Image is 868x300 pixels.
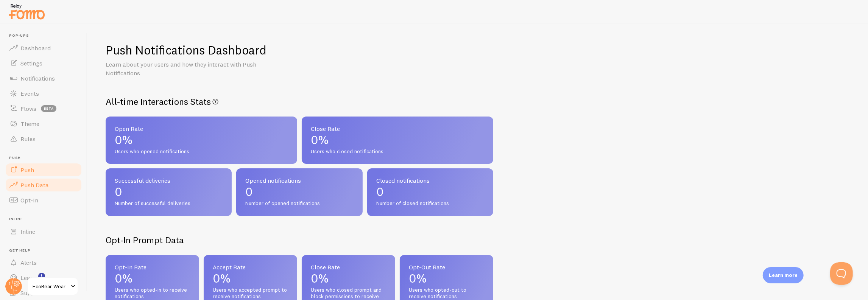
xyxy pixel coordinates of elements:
[409,264,484,270] span: Opt-Out Rate
[5,131,83,146] a: Rules
[27,277,78,295] a: EcoBear Wear
[5,40,83,56] a: Dashboard
[115,134,288,146] p: 0%
[311,134,484,146] p: 0%
[115,126,288,132] span: Open Rate
[20,105,36,112] span: Flows
[376,200,484,207] span: Number of closed notifications
[376,186,484,198] p: 0
[5,193,83,208] a: Opt-In
[409,272,484,284] p: 0%
[106,60,287,78] p: Learn about your users and how they interact with Push Notifications
[769,272,798,279] p: Learn more
[245,177,353,183] span: Opened notifications
[763,267,804,283] div: Learn more
[311,264,386,270] span: Close Rate
[20,259,37,266] span: Alerts
[9,33,83,38] span: Pop-ups
[311,272,386,284] p: 0%
[5,86,83,101] a: Events
[20,196,38,204] span: Opt-In
[20,228,35,235] span: Inline
[106,96,493,107] h2: All-time Interactions Stats
[213,264,288,270] span: Accept Rate
[115,148,288,155] span: Users who opened notifications
[41,105,56,112] span: beta
[311,126,484,132] span: Close Rate
[115,186,223,198] p: 0
[245,200,353,207] span: Number of opened notifications
[20,59,42,67] span: Settings
[115,272,190,284] p: 0%
[213,272,288,284] p: 0%
[106,42,266,58] h1: Push Notifications Dashboard
[115,264,190,270] span: Opt-In Rate
[5,255,83,270] a: Alerts
[409,287,484,300] span: Users who opted-out to receive notifications
[213,287,288,300] span: Users who accepted prompt to receive notifications
[5,270,83,285] a: Learn
[5,224,83,239] a: Inline
[5,177,83,193] a: Push Data
[20,166,34,174] span: Push
[830,262,853,285] iframe: Help Scout Beacon - Open
[20,44,51,52] span: Dashboard
[38,273,45,280] svg: <p>Watch New Feature Tutorials!</p>
[5,56,83,71] a: Settings
[20,274,36,281] span: Learn
[20,120,39,127] span: Theme
[245,186,353,198] p: 0
[5,101,83,116] a: Flows beta
[311,148,484,155] span: Users who closed notifications
[8,2,46,21] img: fomo-relay-logo-orange.svg
[20,75,55,82] span: Notifications
[5,116,83,131] a: Theme
[376,177,484,183] span: Closed notifications
[33,282,69,291] span: EcoBear Wear
[20,135,36,143] span: Rules
[9,217,83,222] span: Inline
[20,181,49,189] span: Push Data
[115,287,190,300] span: Users who opted-in to receive notifications
[115,200,223,207] span: Number of successful deliveries
[106,234,493,246] h2: Opt-In Prompt Data
[9,155,83,160] span: Push
[5,162,83,177] a: Push
[115,177,223,183] span: Successful deliveries
[5,71,83,86] a: Notifications
[9,248,83,253] span: Get Help
[20,90,39,97] span: Events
